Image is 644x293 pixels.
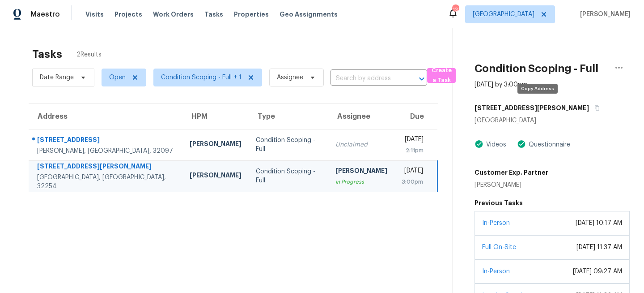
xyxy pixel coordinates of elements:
span: Geo Assignments [280,10,338,19]
th: Due [394,104,438,129]
span: Projects [114,10,142,19]
div: [PERSON_NAME] [190,139,241,151]
div: [DATE] [402,135,424,146]
span: Maestro [30,10,60,19]
div: [GEOGRAPHIC_DATA], [GEOGRAPHIC_DATA], 32254 [37,173,175,191]
div: [DATE] 09:27 AM [573,267,622,276]
h5: Previous Tasks [475,198,630,207]
img: Artifact Present Icon [517,139,526,149]
span: Visits [85,10,104,19]
div: [PERSON_NAME] [475,181,548,190]
h5: Customer Exp. Partner [475,168,548,177]
div: Questionnaire [526,140,570,149]
span: Work Orders [153,10,194,19]
div: In Progress [335,177,387,186]
th: Assignee [328,104,394,129]
span: Create a Task [432,65,451,86]
div: Condition Scoping - Full [256,136,321,154]
div: [PERSON_NAME] [190,171,241,182]
span: 2 Results [76,50,102,59]
span: Assignee [277,73,303,82]
div: [PERSON_NAME] [335,166,387,177]
span: Condition Scoping - Full + 1 [161,73,241,82]
h2: Tasks [32,50,62,59]
th: Address [29,104,182,129]
div: [DATE] by 3:00pm [475,80,528,89]
span: [GEOGRAPHIC_DATA] [473,10,534,19]
div: [GEOGRAPHIC_DATA] [475,116,630,125]
div: 13 [452,5,458,14]
div: 3:00pm [402,177,423,186]
img: Artifact Present Icon [475,139,483,149]
th: HPM [182,104,249,129]
span: Date Range [40,73,74,82]
a: In-Person [482,220,510,226]
input: Search by address [330,72,402,86]
div: [DATE] 10:17 AM [576,219,622,228]
h5: [STREET_ADDRESS][PERSON_NAME] [475,103,589,112]
div: [DATE] [402,166,423,177]
h2: Condition Scoping - Full [475,64,598,73]
span: Open [109,73,126,82]
span: [PERSON_NAME] [576,10,631,19]
div: [STREET_ADDRESS] [37,135,175,146]
div: [PERSON_NAME], [GEOGRAPHIC_DATA], 32097 [37,146,175,155]
button: Open [415,73,428,85]
div: Condition Scoping - Full [256,167,321,185]
div: 2:11pm [402,146,424,155]
span: Properties [234,10,269,19]
span: Tasks [204,11,223,17]
th: Type [249,104,328,129]
div: Videos [483,140,506,149]
button: Create a Task [427,68,456,83]
a: In-Person [482,268,510,275]
div: Unclaimed [335,140,387,149]
a: Full On-Site [482,244,516,250]
div: [STREET_ADDRESS][PERSON_NAME] [37,162,175,173]
div: [DATE] 11:37 AM [576,243,622,252]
